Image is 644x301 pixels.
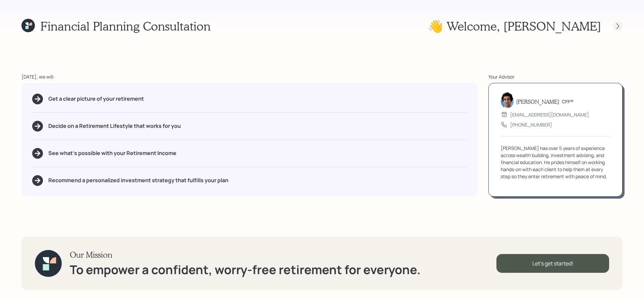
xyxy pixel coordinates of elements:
div: [DATE], we will: [21,73,478,80]
h1: To empower a confident, worry-free retirement for everyone. [70,262,421,277]
div: Let's get started! [496,254,609,273]
h1: 👋 Welcome , [PERSON_NAME] [428,19,601,33]
div: [PHONE_NUMBER] [510,121,552,128]
h1: Financial Planning Consultation [40,19,211,33]
h5: Decide on a Retirement Lifestyle that works for you [48,123,181,129]
h5: Recommend a personalized investment strategy that fulfills your plan [48,177,228,184]
img: harrison-schaefer-headshot-2.png [501,92,514,108]
h3: Our Mission [70,250,421,260]
div: [EMAIL_ADDRESS][DOMAIN_NAME] [510,111,589,118]
h5: [PERSON_NAME] [516,98,559,105]
h5: Get a clear picture of your retirement [48,96,144,102]
div: [PERSON_NAME] has over 5 years of experience across wealth building, investment advising, and fin... [501,145,610,180]
h6: CFP® [562,99,574,105]
div: Your Advisor [488,73,623,80]
h5: See what's possible with your Retirement Income [48,150,176,156]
